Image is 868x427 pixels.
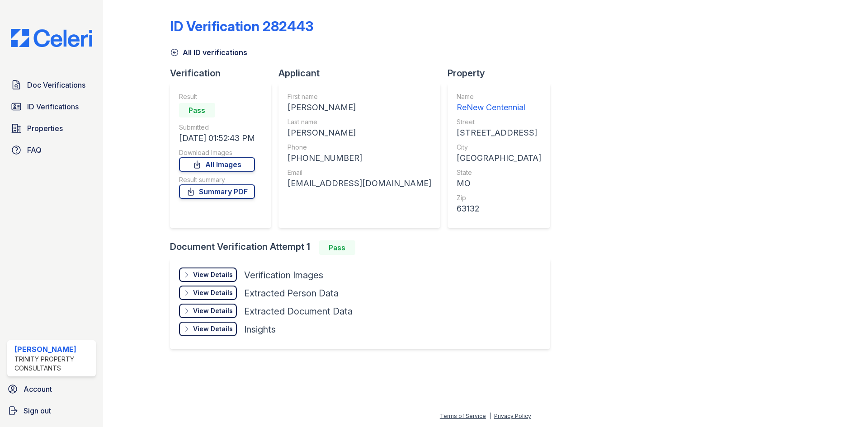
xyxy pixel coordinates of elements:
div: Zip [457,193,541,202]
div: Phone [288,143,431,152]
img: CE_Logo_Blue-a8612792a0a2168367f1c8372b55b34899dd931a85d93a1a3d3e32e68fde9ad4.png [4,29,99,47]
div: State [457,168,541,177]
a: Properties [7,119,96,137]
span: Sign out [24,405,51,416]
a: Terms of Service [440,413,486,419]
div: View Details [193,270,233,279]
div: Property [448,67,557,80]
div: Pass [179,103,215,117]
a: Account [4,380,99,398]
a: ID Verifications [7,98,96,116]
div: [EMAIL_ADDRESS][DOMAIN_NAME] [288,177,431,190]
div: Verification Images [244,269,323,282]
div: [STREET_ADDRESS] [457,127,541,139]
a: Sign out [4,402,99,420]
div: Download Images [179,148,255,157]
a: Doc Verifications [7,76,96,94]
div: City [457,143,541,152]
div: First name [288,92,431,101]
div: Extracted Person Data [244,287,339,300]
a: FAQ [7,141,96,159]
div: Street [457,117,541,127]
a: Summary PDF [179,184,255,199]
a: Privacy Policy [494,413,531,419]
a: All ID verifications [170,47,247,58]
div: [PERSON_NAME] [288,127,431,139]
div: Applicant [278,67,448,80]
div: Last name [288,117,431,127]
div: Insights [244,323,276,336]
span: Account [24,384,52,394]
div: Trinity Property Consultants [14,355,92,373]
div: MO [457,177,541,190]
div: | [489,413,491,419]
div: [PERSON_NAME] [288,101,431,114]
div: Name [457,92,541,101]
div: Result summary [179,175,255,184]
div: Verification [170,67,278,80]
div: [GEOGRAPHIC_DATA] [457,152,541,164]
div: Email [288,168,431,177]
span: FAQ [27,145,42,155]
a: Name ReNew Centennial [457,92,541,114]
div: [PHONE_NUMBER] [288,152,431,164]
div: View Details [193,306,233,315]
div: [PERSON_NAME] [14,344,92,355]
span: Doc Verifications [27,80,85,90]
a: All Images [179,157,255,172]
span: ID Verifications [27,101,79,112]
div: Pass [319,240,355,255]
div: Submitted [179,123,255,132]
div: ReNew Centennial [457,101,541,114]
div: Extracted Document Data [244,305,353,318]
div: 63132 [457,202,541,215]
div: [DATE] 01:52:43 PM [179,132,255,145]
div: View Details [193,288,233,297]
div: Result [179,92,255,101]
div: View Details [193,324,233,333]
div: ID Verification 282443 [170,18,313,34]
div: Document Verification Attempt 1 [170,240,557,255]
span: Properties [27,123,63,134]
